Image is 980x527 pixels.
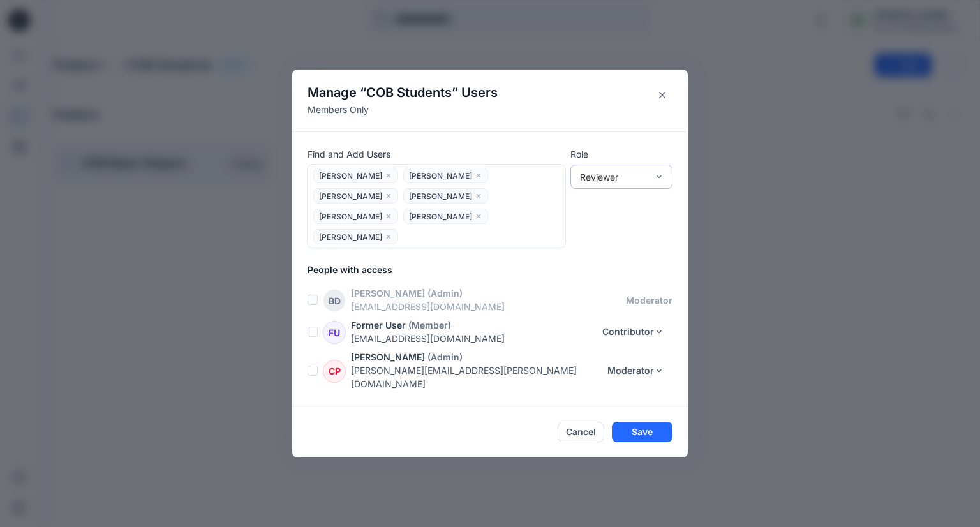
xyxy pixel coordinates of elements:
[427,350,463,364] p: (Admin)
[599,360,672,381] button: Moderator
[385,230,392,243] button: close
[323,321,346,344] div: FU
[427,286,463,300] p: (Admin)
[308,147,565,161] p: Find and Add Users
[594,322,672,342] button: Contributor
[319,191,382,205] span: [PERSON_NAME]
[385,210,392,223] button: close
[409,191,472,205] span: [PERSON_NAME]
[612,422,672,442] button: Save
[570,147,672,161] p: Role
[475,169,482,182] button: close
[319,211,382,225] span: [PERSON_NAME]
[385,169,392,182] button: close
[409,170,472,184] span: [PERSON_NAME]
[626,293,672,307] p: moderator
[385,189,392,202] button: close
[408,318,451,332] p: (Member)
[475,189,482,202] button: close
[351,332,594,345] p: [EMAIL_ADDRESS][DOMAIN_NAME]
[558,422,604,442] button: Cancel
[319,232,382,246] span: [PERSON_NAME]
[351,300,626,313] p: [EMAIL_ADDRESS][DOMAIN_NAME]
[652,85,672,105] button: Close
[366,85,452,100] span: COB Students
[351,318,406,332] p: Former User
[475,210,482,223] button: close
[308,263,688,276] p: People with access
[351,350,425,364] p: [PERSON_NAME]
[409,211,472,225] span: [PERSON_NAME]
[308,85,498,100] h4: Manage “ ” Users
[351,364,599,390] p: [PERSON_NAME][EMAIL_ADDRESS][PERSON_NAME][DOMAIN_NAME]
[319,170,382,184] span: [PERSON_NAME]
[323,289,346,312] div: BD
[351,286,425,300] p: [PERSON_NAME]
[580,170,648,184] div: Reviewer
[323,360,346,383] div: CP
[308,103,498,116] p: Members Only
